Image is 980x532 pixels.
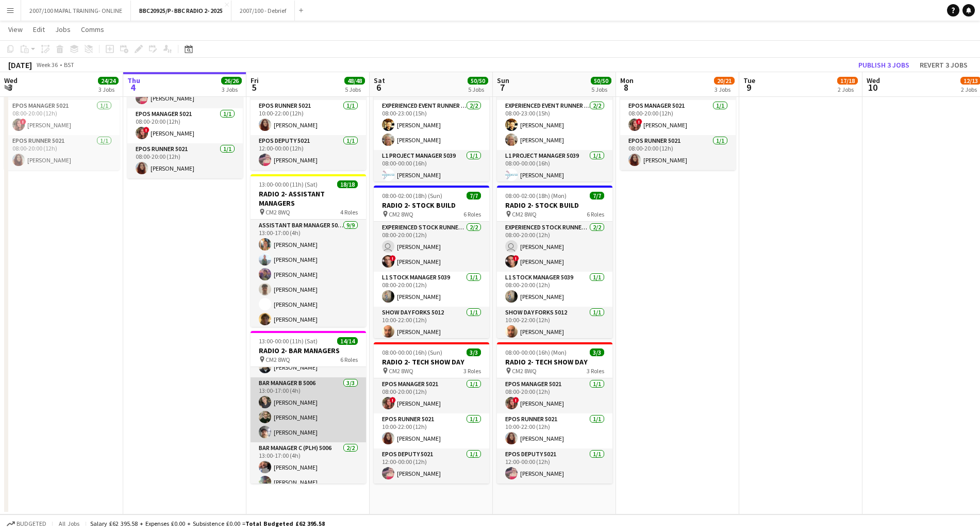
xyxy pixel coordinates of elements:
[587,367,604,375] span: 3 Roles
[590,192,604,199] span: 7/7
[505,192,567,199] span: 08:00-02:00 (18h) (Mon)
[620,76,634,85] span: Mon
[340,356,358,363] span: 6 Roles
[620,135,736,170] app-card-role: EPOS Runner 50211/108:00-20:00 (12h)[PERSON_NAME]
[51,23,75,36] a: Jobs
[374,307,489,342] app-card-role: Show Day Forks 50121/110:00-22:00 (12h)[PERSON_NAME]
[251,220,366,374] app-card-role: Assistant Bar Manager 50069/913:00-17:00 (4h)[PERSON_NAME][PERSON_NAME][PERSON_NAME][PERSON_NAME]...
[467,192,481,199] span: 7/7
[497,222,612,272] app-card-role: Experienced Stock Runner 50122/208:00-20:00 (12h) [PERSON_NAME]![PERSON_NAME]
[374,378,489,413] app-card-role: EPOS Manager 50211/108:00-20:00 (12h)![PERSON_NAME]
[251,331,366,484] app-job-card: 13:00-00:00 (11h) (Sat)14/14RADIO 2- BAR MANAGERS CM2 8WQ6 Roles[PERSON_NAME][PERSON_NAME][PERSON...
[374,186,489,338] app-job-card: 08:00-02:00 (18h) (Sun)7/7RADIO 2- STOCK BUILD CM2 8WQ6 RolesExperienced Stock Runner 50122/208:0...
[4,29,120,170] app-job-card: 08:00-20:00 (12h)3/3RADIO 2- TECH BUILD CM2 8WQ3 RolesEPOS Deputy 50211/108:00-20:00 (12h)[PERSON...
[374,357,489,367] h3: RADIO 2- TECH SHOW DAY
[468,77,488,85] span: 50/50
[497,100,612,150] app-card-role: Experienced Event Runner 50122/208:00-23:00 (15h)[PERSON_NAME][PERSON_NAME]
[251,174,366,327] div: 13:00-00:00 (11h) (Sat)18/18RADIO 2- ASSISTANT MANAGERS CM2 8WQ4 RolesAssistant Bar Manager 50069...
[620,29,736,170] app-job-card: 08:00-20:00 (12h)3/3RADIO 2- TECH DERIG CM2 8WQ3 RolesEPOS Deputy 50211/108:00-20:00 (12h)[PERSON...
[374,342,489,484] app-job-card: 08:00-00:00 (16h) (Sun)3/3RADIO 2- TECH SHOW DAY CM2 8WQ3 RolesEPOS Manager 50211/108:00-20:00 (1...
[374,413,489,448] app-card-role: EPOS Runner 50211/110:00-22:00 (12h)[PERSON_NAME]
[497,448,612,484] app-card-role: EPOS Deputy 50211/112:00-00:00 (12h)[PERSON_NAME]
[344,77,365,85] span: 48/48
[513,255,519,261] span: !
[221,77,242,85] span: 26/26
[231,1,295,21] button: 2007/100 - Debrief
[374,100,489,150] app-card-role: Experienced Event Runner 50122/208:00-23:00 (15h)[PERSON_NAME][PERSON_NAME]
[259,180,318,188] span: 13:00-00:00 (11h) (Sat)
[837,77,858,85] span: 17/18
[245,520,325,527] span: Total Budgeted £62 395.58
[81,25,104,34] span: Comms
[463,210,481,218] span: 6 Roles
[865,81,880,93] span: 10
[4,100,120,135] app-card-role: EPOS Manager 50211/108:00-20:00 (12h)![PERSON_NAME]
[715,86,734,93] div: 3 Jobs
[5,518,48,529] button: Budgeted
[374,222,489,272] app-card-role: Experienced Stock Runner 50122/208:00-20:00 (12h) [PERSON_NAME]![PERSON_NAME]
[249,81,259,93] span: 5
[131,1,231,21] button: BBC20925/P- BBC RADIO 2- 2025
[374,76,385,85] span: Sat
[8,25,23,34] span: View
[251,442,366,492] app-card-role: Bar Manager C (PLH) 50062/213:00-17:00 (4h)[PERSON_NAME][PERSON_NAME]
[340,208,358,216] span: 4 Roles
[505,348,567,356] span: 08:00-00:00 (16h) (Mon)
[497,413,612,448] app-card-role: EPOS Runner 50211/110:00-22:00 (12h)[PERSON_NAME]
[497,342,612,484] app-job-card: 08:00-00:00 (16h) (Mon)3/3RADIO 2- TECH SHOW DAY CM2 8WQ3 RolesEPOS Manager 50211/108:00-20:00 (1...
[126,81,140,93] span: 4
[374,201,489,210] h3: RADIO 2- STOCK BUILD
[742,81,755,93] span: 9
[90,520,325,527] div: Salary £62 395.58 + Expenses £0.00 + Subsistence £0.00 =
[374,448,489,484] app-card-role: EPOS Deputy 50211/112:00-00:00 (12h)[PERSON_NAME]
[468,86,488,93] div: 5 Jobs
[854,58,913,72] button: Publish 3 jobs
[33,25,45,34] span: Edit
[619,81,634,93] span: 8
[127,143,243,178] app-card-role: EPOS Runner 50211/108:00-20:00 (12h)[PERSON_NAME]
[374,29,489,181] app-job-card: 08:00-00:00 (16h) (Sun)8/8RADIO 2- SHOW DAY CM2 8WQ5 RolesExp Onsite Office Assistant 50121/108:0...
[4,23,27,36] a: View
[495,81,509,93] span: 7
[55,25,71,34] span: Jobs
[265,208,290,216] span: CM2 8WQ
[337,337,358,345] span: 14/14
[127,108,243,143] app-card-role: EPOS Manager 50211/108:00-20:00 (12h)![PERSON_NAME]
[29,23,49,36] a: Edit
[390,397,396,403] span: !
[620,100,736,135] app-card-role: EPOS Manager 50211/108:00-20:00 (12h)![PERSON_NAME]
[16,520,46,527] span: Budgeted
[916,58,972,72] button: Revert 3 jobs
[251,377,366,442] app-card-role: Bar Manager B 50063/313:00-17:00 (4h)[PERSON_NAME][PERSON_NAME][PERSON_NAME]
[497,307,612,342] app-card-role: Show Day Forks 50121/110:00-22:00 (12h)[PERSON_NAME]
[497,357,612,367] h3: RADIO 2- TECH SHOW DAY
[497,29,612,181] app-job-card: 08:00-00:00 (16h) (Mon)8/8RADIO 2- SHOW DAY CM2 8WQ5 RolesExp Onsite Office Assistant 50121/108:0...
[251,100,366,135] app-card-role: EPOS Runner 50211/110:00-22:00 (12h)[PERSON_NAME]
[497,76,509,85] span: Sun
[838,86,857,93] div: 2 Jobs
[21,1,131,21] button: 2007/100 MAPAL TRAINING- ONLINE
[251,346,366,355] h3: RADIO 2- BAR MANAGERS
[390,255,396,261] span: !
[374,272,489,307] app-card-role: L1 Stock Manager 50391/108:00-20:00 (12h)[PERSON_NAME]
[389,210,413,218] span: CM2 8WQ
[714,77,735,85] span: 20/21
[382,348,442,356] span: 08:00-00:00 (16h) (Sun)
[345,86,364,93] div: 5 Jobs
[251,29,366,170] app-job-card: 08:00-00:00 (16h) (Sat)3/3RADIO 2- TECH SHOW DAY CM2 8WQ3 RolesEPOS Manager 50211/108:00-20:00 (1...
[591,77,611,85] span: 50/50
[867,76,880,85] span: Wed
[127,76,140,85] span: Thu
[20,119,26,125] span: !
[265,356,290,363] span: CM2 8WQ
[497,186,612,338] app-job-card: 08:00-02:00 (18h) (Mon)7/7RADIO 2- STOCK BUILD CM2 8WQ6 RolesExperienced Stock Runner 50122/208:0...
[143,127,150,133] span: !
[127,29,243,178] div: In progress08:00-20:00 (12h)3/3RADIO 2- TECH BUILD CM2 8WQ3 RolesEPOS Deputy 50211/108:00-20:00 (...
